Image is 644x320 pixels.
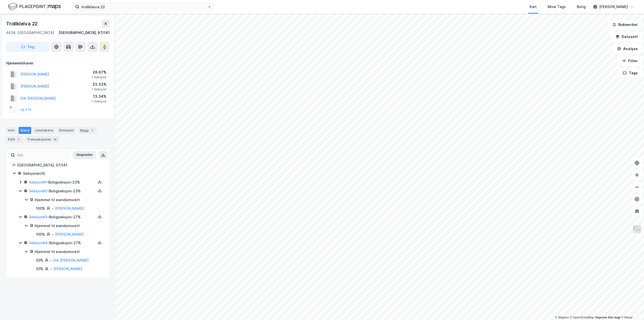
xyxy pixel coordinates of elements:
div: Hjemmel til eiendomsrett [35,249,103,255]
a: [PERSON_NAME] [55,206,84,210]
div: Transaksjoner [25,136,60,143]
div: - [50,257,52,263]
div: Hjemmelshaver [6,60,109,66]
button: Ekspander [73,151,96,159]
div: Bolig [577,4,586,10]
a: OpenStreetMap [570,316,594,319]
div: Kontrollprogram for chat [619,296,644,320]
button: Datasett [611,32,642,42]
div: 100% [36,205,45,211]
button: Filter [618,56,642,66]
div: [GEOGRAPHIC_DATA], 97/141 [59,30,110,36]
a: Seksjon#3 [29,215,47,219]
button: Bokmerker [608,20,642,30]
div: Seksjoner ( 4 ) [23,170,103,176]
div: - Boligseksjon - 27% [29,240,96,246]
div: - Boligseksjon - 23% [29,188,96,194]
input: Søk på adresse, matrikkel, gårdeiere, leietakere eller personer [79,3,208,11]
div: Datasett [57,127,76,134]
div: 23.33% [92,81,106,87]
button: Analyse [613,44,642,54]
div: 50% [36,266,43,272]
div: - Boligseksjon - 27% [29,214,96,220]
div: Trollkleiva 22 [6,20,39,28]
div: 13.34% [92,93,106,99]
a: Improve this map [595,316,620,319]
a: Seksjon#2 [29,189,47,193]
iframe: Chat Widget [619,296,644,320]
a: [PERSON_NAME] [53,267,82,271]
div: Eiere [19,127,31,134]
div: ESG [6,136,23,143]
div: 1 Seksjon [92,75,106,79]
div: - [50,266,52,272]
div: Bygg [78,127,97,134]
img: Z [632,225,642,234]
div: 100% [36,231,45,237]
div: 14 [52,137,58,142]
div: Hjemmel til eiendomsrett [35,223,103,229]
div: - Boligseksjon - 23% [29,179,96,185]
div: Leietakere [33,127,55,134]
div: 1 Seksjon [92,87,106,91]
button: Tag [6,42,49,52]
div: 26.67% [92,69,106,75]
div: - [52,205,54,211]
a: Seksjon#4 [29,241,48,245]
div: 1 Seksjon [92,99,106,103]
div: [PERSON_NAME] [599,4,628,10]
a: Dik [PERSON_NAME] [53,258,89,262]
div: [GEOGRAPHIC_DATA], 97/141 [17,162,103,168]
div: - [52,231,54,237]
div: 4638, [GEOGRAPHIC_DATA] [6,30,54,36]
div: Kart [530,4,537,10]
a: Mapbox [555,316,569,319]
a: Seksjon#1 [29,180,47,184]
img: logo.f888ab2527a4732fd821a326f86c7f29.svg [8,2,61,11]
a: [PERSON_NAME] [55,232,84,236]
div: 1 [90,128,95,133]
input: Søk [15,151,70,159]
div: 50% [36,257,43,263]
div: Info [6,127,17,134]
div: Hjemmel til eiendomsrett [35,197,103,203]
div: Mine Tags [548,4,566,10]
div: 1 [16,137,21,142]
button: Tags [619,68,642,78]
